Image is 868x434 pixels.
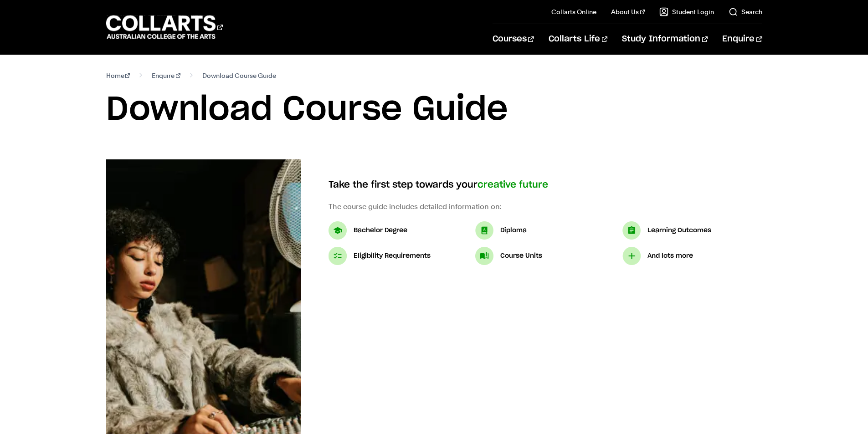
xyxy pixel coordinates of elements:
div: Go to homepage [106,14,223,40]
a: Home [106,69,130,82]
p: Bachelor Degree [354,225,407,236]
p: Eligibility Requirements [354,250,431,261]
h1: Download Course Guide [106,89,762,130]
a: Study Information [622,24,708,54]
a: Enquire [152,69,180,82]
img: Learning Outcomes [622,221,641,240]
p: Diploma [500,225,527,236]
img: Course Units [475,247,493,265]
a: Search [729,7,762,16]
a: Collarts Life [549,24,607,54]
a: About Us [611,7,645,16]
a: Student Login [659,7,714,16]
img: Bachelor Degree [329,221,347,240]
img: Eligibility Requirements [329,247,347,265]
span: creative future [478,180,548,189]
h4: Take the first step towards your [329,178,762,192]
a: Enquire [722,24,762,54]
p: Learning Outcomes [647,225,711,236]
span: Download Course Guide [202,69,276,82]
a: Collarts Online [551,7,596,16]
p: And lots more [647,250,693,261]
p: The course guide includes detailed information on: [329,201,762,212]
img: Diploma [475,221,493,240]
a: Courses [493,24,534,54]
img: And lots more [622,247,641,265]
p: Course Units [500,250,542,261]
